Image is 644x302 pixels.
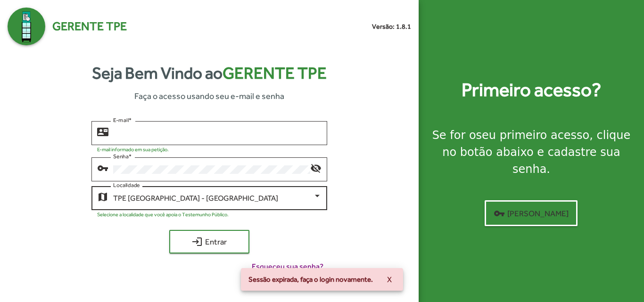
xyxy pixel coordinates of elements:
mat-icon: login [191,236,203,247]
strong: seu primeiro acesso [476,129,590,142]
mat-icon: visibility_off [310,162,322,173]
span: Entrar [178,233,241,250]
span: X [387,271,392,288]
span: TPE [GEOGRAPHIC_DATA] - [GEOGRAPHIC_DATA] [113,194,278,203]
button: Entrar [169,230,249,253]
mat-icon: contact_mail [97,126,108,137]
strong: Primeiro acesso? [462,76,601,104]
small: Versão: 1.8.1 [372,22,411,32]
mat-hint: Selecione a localidade que você apoia o Testemunho Público. [97,212,229,217]
button: X [380,271,399,288]
span: Sessão expirada, faça o login novamente. [248,275,373,284]
div: Se for o , clique no botão abaixo e cadastre sua senha. [430,127,633,178]
span: Gerente TPE [223,64,327,82]
img: Logo Gerente [8,8,45,45]
mat-icon: map [97,191,108,202]
button: [PERSON_NAME] [485,200,578,226]
mat-icon: vpn_key [494,208,505,219]
mat-icon: vpn_key [97,162,108,173]
strong: Seja Bem Vindo ao [92,61,327,86]
span: Faça o acesso usando seu e-mail e senha [134,90,284,102]
mat-hint: E-mail informado em sua petição. [97,147,169,152]
span: Gerente TPE [52,17,127,35]
span: [PERSON_NAME] [494,205,569,222]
